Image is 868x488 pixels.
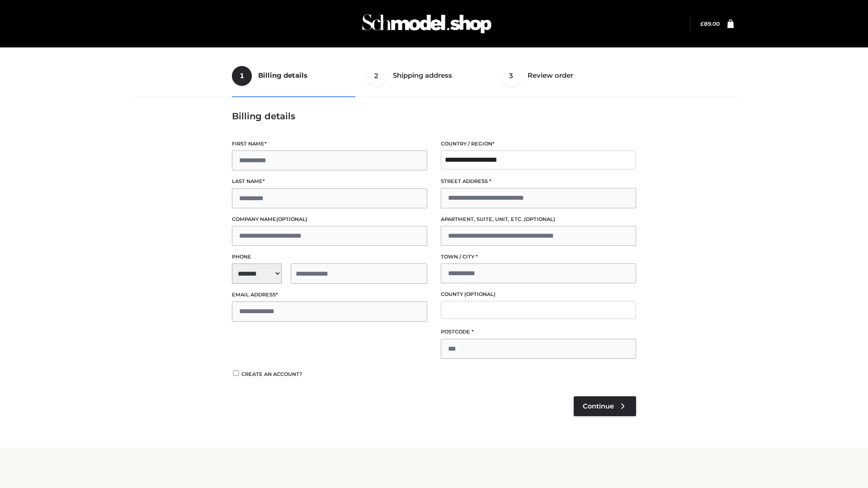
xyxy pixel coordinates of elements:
[232,291,427,299] label: Email address
[700,20,720,27] bdi: 89.00
[441,215,636,224] label: Apartment, suite, unit, etc.
[441,290,636,299] label: County
[232,253,427,261] label: Phone
[464,291,495,297] span: (optional)
[441,177,636,186] label: Street address
[232,215,427,224] label: Company name
[232,140,427,148] label: First name
[574,396,636,416] a: Continue
[232,111,636,122] h3: Billing details
[524,216,555,222] span: (optional)
[359,6,495,42] img: Schmodel Admin 964
[276,216,307,222] span: (optional)
[700,20,704,27] span: £
[241,371,302,377] span: Create an account?
[232,370,240,376] input: Create an account?
[700,20,720,27] a: £89.00
[583,402,614,410] span: Continue
[441,253,636,261] label: Town / City
[441,328,636,336] label: Postcode
[441,140,636,148] label: Country / Region
[232,177,427,186] label: Last name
